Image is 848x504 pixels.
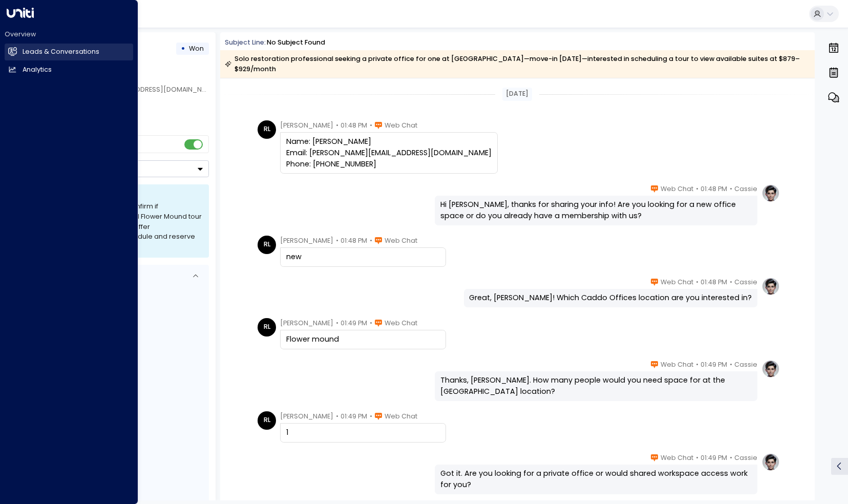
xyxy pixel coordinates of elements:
span: • [370,411,372,422]
span: • [336,236,338,246]
img: profile-logo.png [761,184,780,202]
span: Web Chat [661,184,693,194]
div: Name: [PERSON_NAME] Email: [PERSON_NAME][EMAIL_ADDRESS][DOMAIN_NAME] Phone: [PHONE_NUMBER] [286,136,492,170]
span: [PERSON_NAME] [280,411,333,422]
div: RL [258,411,276,430]
div: Great, [PERSON_NAME]! Which Caddo Offices location are you interested in? [469,292,752,304]
img: profile-logo.png [761,360,780,378]
div: 1 [286,427,440,438]
div: Solo restoration professional seeking a private office for one at [GEOGRAPHIC_DATA]—move-in [DATE... [225,54,809,74]
h2: Overview [5,30,133,39]
div: Flower mound [286,334,440,345]
span: Cassie [734,184,757,194]
span: Web Chat [385,120,417,131]
span: • [730,277,732,287]
span: • [336,411,338,422]
span: • [730,184,732,194]
span: • [336,318,338,328]
span: [PERSON_NAME] [280,236,333,246]
span: Web Chat [661,360,693,370]
span: 01:49 PM [701,360,727,370]
span: • [730,453,732,463]
div: new [286,251,440,263]
span: • [370,120,372,131]
span: Web Chat [385,236,417,246]
a: Analytics [5,61,133,78]
span: 01:48 PM [701,184,727,194]
span: 01:48 PM [701,277,727,287]
span: [PERSON_NAME] [280,120,333,131]
div: Hi [PERSON_NAME], thanks for sharing your info! Are you looking for a new office space or do you ... [440,199,752,221]
span: • [336,120,338,131]
span: • [370,318,372,328]
span: • [696,360,698,370]
span: Cassie [734,360,757,370]
span: Subject Line: [225,38,266,47]
span: • [696,184,698,194]
span: 01:49 PM [341,318,367,328]
span: • [696,277,698,287]
span: 01:49 PM [341,411,367,422]
span: Web Chat [385,411,417,422]
img: profile-logo.png [761,453,780,471]
span: 01:49 PM [701,453,727,463]
img: profile-logo.png [761,277,780,296]
span: Web Chat [385,318,417,328]
span: [PERSON_NAME] [280,318,333,328]
div: RL [258,236,276,254]
span: Cassie [734,453,757,463]
span: • [696,453,698,463]
a: Leads & Conversations [5,44,133,60]
h2: Analytics [23,65,52,75]
span: Web Chat [661,453,693,463]
div: [DATE] [502,88,532,101]
span: Cassie [734,277,757,287]
span: • [730,360,732,370]
span: 01:48 PM [341,236,367,246]
span: 01:48 PM [341,120,367,131]
div: Got it. Are you looking for a private office or would shared workspace access work for you? [440,468,752,490]
span: Won [189,44,204,53]
span: • [370,236,372,246]
div: RL [258,318,276,337]
div: No subject found [267,38,325,48]
div: Thanks, [PERSON_NAME]. How many people would you need space for at the [GEOGRAPHIC_DATA] location? [440,375,752,397]
span: Web Chat [661,277,693,287]
div: • [181,40,185,57]
h2: Leads & Conversations [23,47,99,57]
div: RL [258,120,276,139]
